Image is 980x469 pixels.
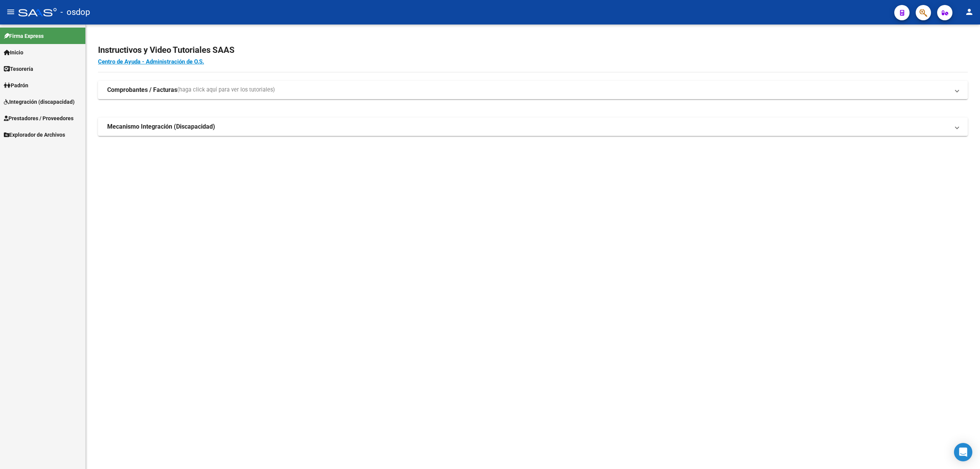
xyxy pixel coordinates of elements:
mat-icon: menu [6,7,15,16]
span: (haga click aquí para ver los tutoriales) [177,86,275,94]
a: Centro de Ayuda - Administración de O.S. [98,58,204,65]
strong: Mecanismo Integración (Discapacidad) [107,123,215,131]
span: Firma Express [4,32,44,40]
div: Open Intercom Messenger [954,443,972,461]
mat-icon: person [965,7,974,16]
span: Tesorería [4,65,33,73]
mat-expansion-panel-header: Mecanismo Integración (Discapacidad) [98,118,968,136]
span: Padrón [4,81,28,90]
span: Prestadores / Proveedores [4,114,73,123]
strong: Comprobantes / Facturas [107,86,177,94]
h2: Instructivos y Video Tutoriales SAAS [98,43,968,57]
mat-expansion-panel-header: Comprobantes / Facturas(haga click aquí para ver los tutoriales) [98,81,968,99]
span: - osdop [60,4,90,21]
span: Explorador de Archivos [4,131,65,139]
span: Inicio [4,48,23,57]
span: Integración (discapacidad) [4,98,75,106]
